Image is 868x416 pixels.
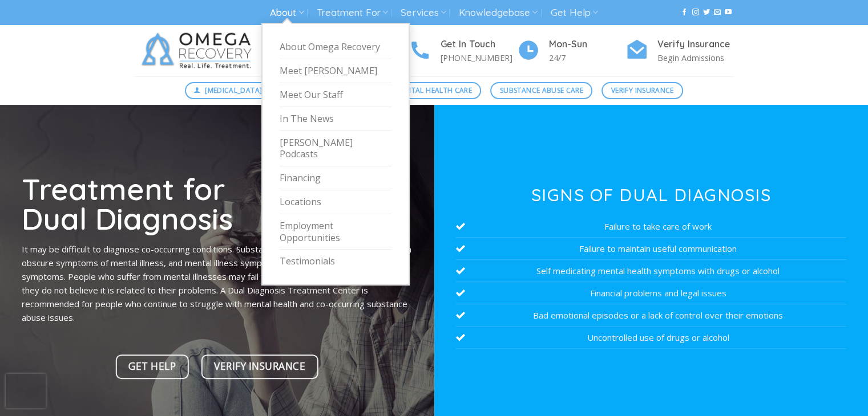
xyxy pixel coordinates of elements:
span: Mental Health Care [397,85,472,96]
h1: Treatment for Dual Diagnosis [22,174,412,234]
p: 24/7 [549,51,625,64]
a: Treatment For [317,2,388,23]
a: Testimonials [280,250,391,273]
a: Verify Insurance Begin Admissions [625,37,734,65]
a: In The News [280,107,391,131]
a: Knowledgebase [459,2,538,23]
li: Self medicating mental health symptoms with drugs or alcohol [456,260,846,282]
h4: Mon-Sun [549,37,625,52]
a: Verify Insurance [201,354,318,379]
a: Mental Health Care [387,82,481,99]
a: Verify Insurance [601,82,683,99]
a: Substance Abuse Care [490,82,592,99]
p: It may be difficult to diagnose co-occurring conditions. Substance abuse or addiction symptoms ca... [22,242,412,324]
span: Verify Insurance [611,85,674,96]
a: Follow on Instagram [692,9,699,17]
a: Services [401,2,446,23]
a: Follow on Twitter [703,9,710,17]
a: Meet Our Staff [280,83,391,107]
li: Uncontrolled use of drugs or alcohol [456,327,846,349]
a: Follow on Facebook [681,9,688,17]
a: Employment Opportunities [280,214,391,250]
span: [MEDICAL_DATA] [205,85,262,96]
li: Bad emotional episodes or a lack of control over their emotions [456,304,846,327]
iframe: reCAPTCHA [6,374,46,408]
a: Get Help [116,354,189,379]
h3: Signs of Dual Diagnosis [456,186,846,203]
a: Financing [280,166,391,190]
a: Get In Touch [PHONE_NUMBER] [409,37,517,65]
li: Financial problems and legal issues [456,282,846,304]
p: [PHONE_NUMBER] [441,51,517,64]
a: About [270,2,304,23]
img: Omega Recovery [135,25,263,76]
a: Follow on YouTube [725,9,732,17]
span: Substance Abuse Care [500,85,583,96]
a: Get Help [551,2,598,23]
p: Begin Admissions [657,51,734,64]
span: Verify Insurance [214,358,305,374]
li: Failure to maintain useful communication [456,238,846,260]
a: Send us an email [714,9,721,17]
span: Get Help [128,358,176,374]
a: Meet [PERSON_NAME] [280,59,391,83]
h4: Verify Insurance [657,37,734,52]
li: Failure to take care of work [456,215,846,238]
a: [PERSON_NAME] Podcasts [280,131,391,167]
a: [MEDICAL_DATA] [185,82,272,99]
a: Locations [280,190,391,214]
h4: Get In Touch [441,37,517,52]
a: About Omega Recovery [280,35,391,59]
